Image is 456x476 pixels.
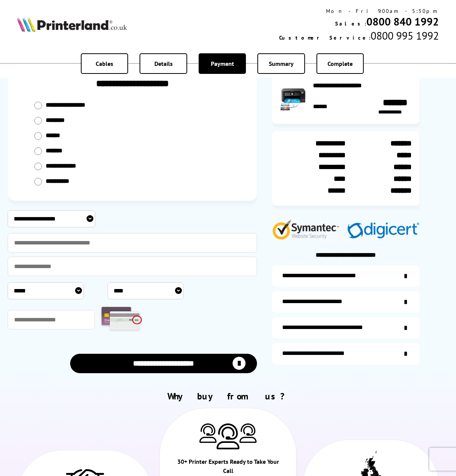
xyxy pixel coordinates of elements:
span: Complete [328,60,353,67]
span: Details [154,60,173,67]
span: Summary [269,60,294,67]
span: 0800 995 1992 [371,29,439,43]
span: Customer Service: [279,34,371,41]
a: secure-website [272,343,419,364]
img: Printerland Logo [17,17,127,32]
a: items-arrive [272,291,419,313]
a: additional-ink [272,265,419,287]
a: additional-cables [272,317,419,339]
span: Sales: [335,20,366,27]
span: Cables [96,60,113,67]
div: Mon - Fri 9:00am - 5:30pm [279,8,439,14]
img: Printer Experts [217,423,239,450]
span: Payment [211,60,234,67]
a: 0800 840 1992 [366,14,439,29]
h2: Why buy from us? [14,390,442,402]
img: Printer Experts [199,423,217,443]
img: Printer Experts [239,423,257,443]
